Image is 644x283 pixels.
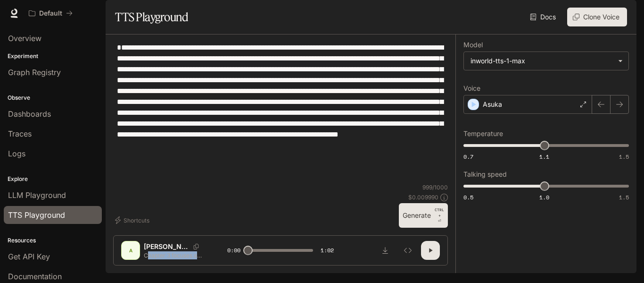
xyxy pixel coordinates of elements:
[113,213,153,228] button: Shortcuts
[25,4,77,23] button: All workspaces
[539,193,549,201] span: 1.0
[144,242,190,251] p: [PERSON_NAME]
[399,203,448,228] button: GenerateCTRL +⏎
[483,100,502,109] p: Asuka
[398,241,417,260] button: Inspect
[123,243,138,258] div: A
[471,56,613,66] div: inworld-tts-1-max
[463,153,473,161] span: 0.7
[463,85,480,92] p: Voice
[463,130,503,137] p: Temperature
[463,171,507,178] p: Talking speed
[144,251,205,259] p: Chapter 3 focuses on probable cause and the standards officers/courts use to decide when searches...
[464,52,628,70] div: inworld-tts-1-max
[528,8,560,26] a: Docs
[115,8,188,26] h1: TTS Playground
[39,9,62,17] p: Default
[463,193,473,201] span: 0.5
[376,241,395,260] button: Download audio
[463,42,483,48] p: Model
[321,246,334,255] span: 1:02
[619,153,629,161] span: 1.5
[619,193,629,201] span: 1.5
[190,244,203,249] button: Copy Voice ID
[227,246,240,255] span: 0:00
[435,207,444,218] p: CTRL +
[435,207,444,224] p: ⏎
[539,153,549,161] span: 1.1
[567,8,627,26] button: Clone Voice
